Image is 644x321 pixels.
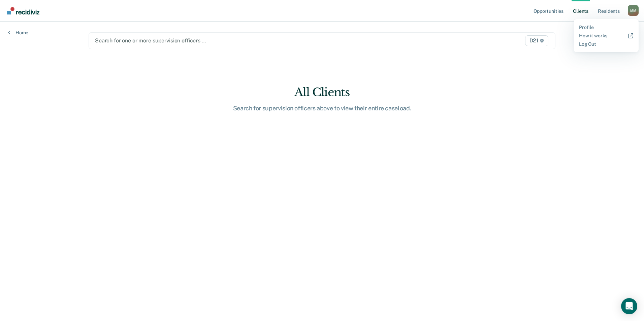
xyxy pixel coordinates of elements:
[214,105,430,112] div: Search for supervision officers above to view their entire caseload.
[628,5,639,16] button: Profile dropdown button
[214,85,430,99] div: All Clients
[579,25,633,30] a: Profile
[7,7,39,14] img: Recidiviz
[525,35,548,46] span: D21
[579,41,633,47] a: Log Out
[579,33,633,39] a: How it works
[628,5,639,16] div: M M
[8,30,28,36] a: Home
[621,298,637,314] div: Open Intercom Messenger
